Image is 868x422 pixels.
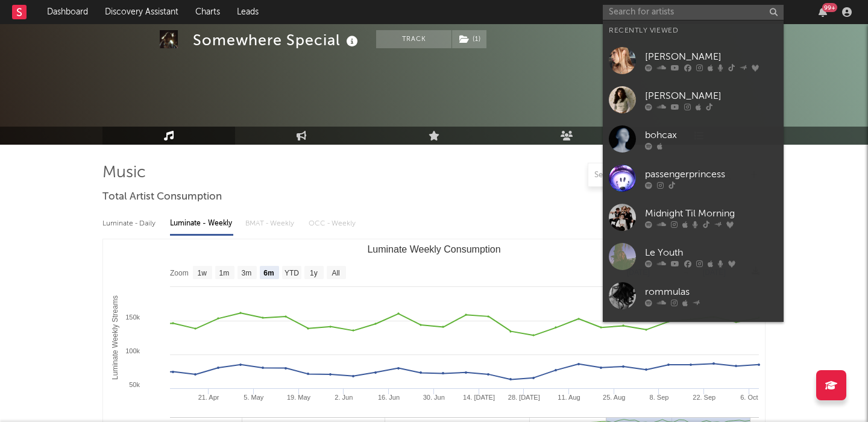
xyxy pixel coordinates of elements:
[645,245,778,260] div: Le Youth
[822,3,837,12] div: 99 +
[378,394,400,401] text: 16. Jun
[603,198,784,237] a: Midnight Til Morning
[650,394,669,401] text: 8. Sep
[609,24,778,38] div: Recently Viewed
[219,269,230,277] text: 1m
[332,269,339,277] text: All
[645,285,778,299] div: rommulas
[129,381,140,388] text: 50k
[693,394,715,401] text: 22. Sep
[819,7,827,17] button: 99+
[603,276,784,315] a: rommulas
[310,269,318,277] text: 1y
[242,269,252,277] text: 3m
[588,171,715,180] input: Search by song name or URL
[645,89,778,103] div: [PERSON_NAME]
[740,394,758,401] text: 6. Oct
[263,269,274,277] text: 6m
[603,41,784,80] a: [PERSON_NAME]
[198,394,219,401] text: 21. Apr
[645,128,778,142] div: bohcax
[645,49,778,64] div: [PERSON_NAME]
[603,394,625,401] text: 25. Aug
[198,269,207,277] text: 1w
[170,269,189,277] text: Zoom
[111,295,119,380] text: Luminate Weekly Streams
[603,5,784,20] input: Search for artists
[376,30,451,48] button: Track
[287,394,311,401] text: 19. May
[102,190,222,204] span: Total Artist Consumption
[125,347,140,354] text: 100k
[285,269,299,277] text: YTD
[603,315,784,354] a: [PERSON_NAME]
[193,30,361,50] div: Somewhere Special
[603,80,784,119] a: [PERSON_NAME]
[170,213,233,234] div: Luminate - Weekly
[645,167,778,181] div: passengerprincess
[335,394,353,401] text: 2. Jun
[508,394,540,401] text: 28. [DATE]
[603,237,784,276] a: Le Youth
[102,213,158,234] div: Luminate - Daily
[423,394,445,401] text: 30. Jun
[603,119,784,159] a: bohcax
[367,244,500,254] text: Luminate Weekly Consumption
[645,206,778,221] div: Midnight Til Morning
[452,30,486,48] button: (1)
[451,30,487,48] span: ( 1 )
[558,394,580,401] text: 11. Aug
[463,394,495,401] text: 14. [DATE]
[125,313,140,321] text: 150k
[244,394,264,401] text: 5. May
[603,159,784,198] a: passengerprincess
